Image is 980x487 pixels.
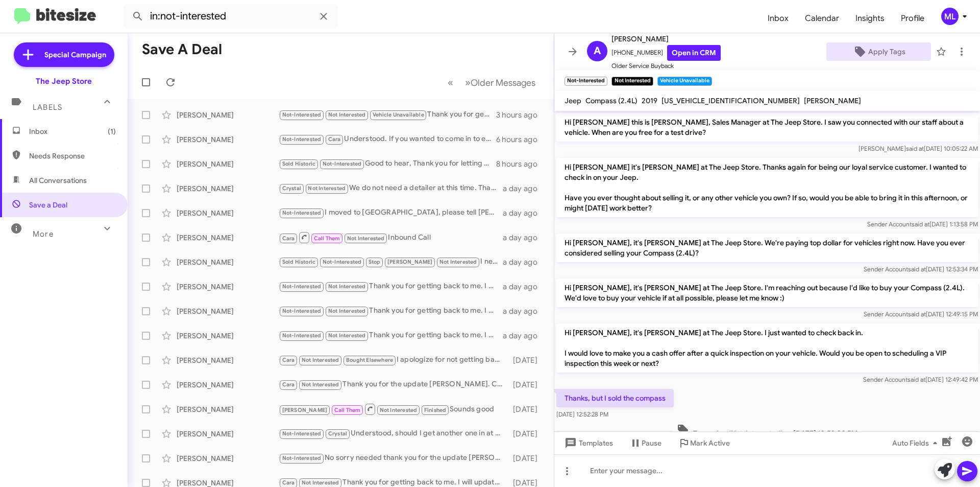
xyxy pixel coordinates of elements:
span: Stop [369,259,381,265]
div: [DATE] [508,355,546,365]
span: [PHONE_NUMBER] [611,45,721,61]
span: Not Interested [380,407,418,413]
span: Inbox [29,126,116,136]
span: Compass (2.4L) [585,96,638,105]
span: Cara [282,479,295,486]
small: Vehicle Unavailable [657,77,712,86]
span: Not-Interested [282,455,322,461]
div: a day ago [503,306,546,316]
p: Hi [PERSON_NAME], it's [PERSON_NAME] at The Jeep Store. I'm reaching out because I'd like to buy ... [556,279,978,307]
span: [US_VEHICLE_IDENTIFICATION_NUMBER] [661,96,800,105]
div: [DATE] [508,453,546,463]
p: Hi [PERSON_NAME], it's [PERSON_NAME] at The Jeep Store. I just wanted to check back in. I would l... [556,323,978,373]
a: Inbox [759,4,797,33]
span: [DATE] 12:52:28 PM [556,410,608,418]
span: Templates [562,434,613,452]
span: [PERSON_NAME] [282,407,328,413]
span: [PERSON_NAME] [804,96,861,105]
div: Thank you for getting back to me. I will update my records. [279,109,496,121]
span: [PERSON_NAME] [611,33,721,45]
button: Auto Fields [884,434,949,452]
span: Tagged as 'Not-Interested' on [DATE] 12:52:30 PM [673,424,862,438]
span: Auto Fields [892,434,941,452]
span: Sender Account [DATE] 12:53:34 PM [864,265,978,273]
span: Not-Interested [282,430,322,437]
a: Insights [847,4,893,33]
div: [PERSON_NAME] [177,257,279,267]
div: [PERSON_NAME] [177,429,279,439]
div: [PERSON_NAME] [177,453,279,463]
span: Pause [642,434,661,452]
span: Not-Interested [282,332,322,339]
nav: Page navigation example [442,72,542,93]
span: Save a Deal [29,200,67,210]
div: No sorry needed thank you for the update [PERSON_NAME]. Should you need anything in the future pl... [279,452,508,464]
div: a day ago [503,257,546,267]
span: « [448,76,453,89]
div: [DATE] [508,380,546,390]
div: ML [941,8,959,25]
span: Not-Interested [323,259,362,265]
span: [PERSON_NAME] [DATE] 10:05:22 AM [859,145,978,152]
span: (1) [108,126,116,136]
span: Special Campaign [44,50,106,60]
div: [PERSON_NAME] [177,380,279,390]
p: Hi [PERSON_NAME], it's [PERSON_NAME] at The Jeep Store. We're paying top dollar for vehicles righ... [556,234,978,262]
div: Thank you for the update [PERSON_NAME]. Congrats on the purchase and should you need anything in ... [279,379,508,390]
a: Profile [893,4,933,33]
div: [PERSON_NAME] [177,404,279,414]
span: » [465,76,471,89]
div: [PERSON_NAME] [177,208,279,218]
p: Thanks, but I sold the compass [556,389,674,407]
span: Not Interested [302,357,339,363]
div: Inbound Call [279,231,503,244]
span: A [594,43,601,59]
span: Bought Elsewhere [346,357,393,363]
span: Not Interested [328,332,366,339]
small: Not Interested [611,77,653,86]
div: We do not need a detailer at this time. Thank you tho. [279,182,503,194]
span: Not Interested [308,185,346,192]
div: [DATE] [508,404,546,414]
span: Not-Interested [282,111,322,118]
span: Vehicle Unavailable [373,111,424,118]
div: I never received a second black key. Like I was promised!! [279,256,503,268]
span: Cara [328,136,341,143]
div: Thank you for getting back to me. I will update my records. [279,305,503,317]
div: [PERSON_NAME] [177,183,279,194]
span: Not Interested [302,479,339,486]
span: All Conversations [29,175,87,185]
div: [PERSON_NAME] [177,282,279,292]
a: Open in CRM [667,45,721,61]
span: Needs Response [29,151,116,161]
div: 6 hours ago [496,134,546,145]
span: said at [908,376,925,383]
button: Mark Active [670,434,738,452]
div: 3 hours ago [496,110,546,120]
div: I moved to [GEOGRAPHIC_DATA], please tell [PERSON_NAME] said hello [279,207,503,219]
span: Not-Interested [323,160,362,167]
div: [PERSON_NAME] [177,233,279,243]
div: 8 hours ago [496,159,546,169]
div: a day ago [503,282,546,292]
a: Calendar [797,4,847,33]
h1: Save a Deal [142,41,222,58]
span: Older Messages [471,77,535,88]
button: Next [459,72,542,93]
div: a day ago [503,183,546,194]
span: Not-Interested [282,283,322,290]
small: Not-Interested [565,77,607,86]
span: Not-Interested [282,136,322,143]
span: Cara [282,357,295,363]
span: Not Interested [328,111,366,118]
span: Sold Historic [282,259,316,265]
span: said at [908,310,926,318]
div: I apologize for not getting back to you sooner. Good luck in [GEOGRAPHIC_DATA] and if you don't e... [279,354,508,366]
span: Crystal [282,185,301,192]
div: Thank you for getting back to me. I will update my records. [279,281,503,292]
div: [DATE] [508,429,546,439]
span: Sender Account [DATE] 12:49:42 PM [863,376,978,383]
input: Search [124,4,338,29]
